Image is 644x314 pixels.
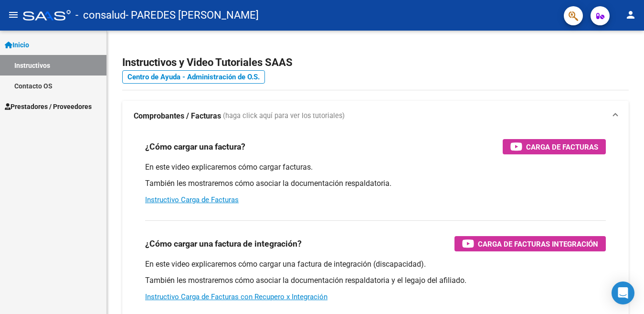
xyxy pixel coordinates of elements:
p: En este video explicaremos cómo cargar una factura de integración (discapacidad). [145,259,606,270]
span: Prestadores / Proveedores [5,101,92,112]
a: Centro de Ayuda - Administración de O.S. [122,70,265,84]
span: Carga de Facturas Integración [478,238,598,250]
div: Open Intercom Messenger [612,282,634,304]
p: También les mostraremos cómo asociar la documentación respaldatoria. [145,178,606,189]
button: Carga de Facturas Integración [454,236,606,251]
p: En este video explicaremos cómo cargar facturas. [145,162,606,173]
mat-expansion-panel-header: Comprobantes / Facturas (haga click aquí para ver los tutoriales) [122,101,629,131]
mat-icon: person [625,9,636,21]
h3: ¿Cómo cargar una factura? [145,140,245,153]
a: Instructivo Carga de Facturas [145,195,239,204]
span: (haga click aquí para ver los tutoriales) [223,111,345,121]
mat-icon: menu [8,9,19,21]
h2: Instructivos y Video Tutoriales SAAS [122,54,629,72]
button: Carga de Facturas [503,139,606,154]
span: - consalud [75,5,126,26]
span: Inicio [5,40,29,50]
strong: Comprobantes / Facturas [134,111,221,121]
a: Instructivo Carga de Facturas con Recupero x Integración [145,292,327,301]
span: Carga de Facturas [526,141,598,153]
span: - PAREDES [PERSON_NAME] [126,5,259,26]
p: También les mostraremos cómo asociar la documentación respaldatoria y el legajo del afiliado. [145,275,606,286]
h3: ¿Cómo cargar una factura de integración? [145,237,302,250]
